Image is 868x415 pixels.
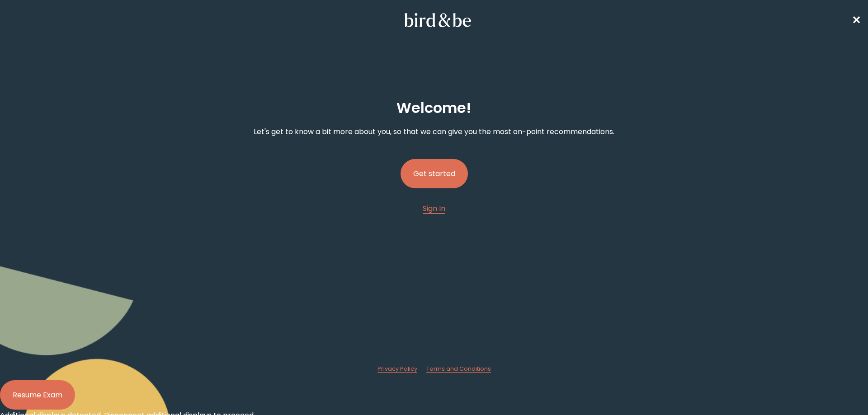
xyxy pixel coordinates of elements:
[401,159,468,188] button: Get started
[377,365,417,373] a: Privacy Policy
[823,373,859,406] iframe: Gorgias live chat messenger
[852,13,861,28] span: ✕
[423,203,445,214] a: Sign In
[254,126,614,137] p: Let's get to know a bit more about you, so that we can give you the most on-point recommendations.
[426,365,491,373] span: Terms and Conditions
[401,145,468,203] a: Get started
[377,365,417,373] span: Privacy Policy
[423,203,445,214] span: Sign In
[852,12,861,28] a: ✕
[396,97,472,119] h2: Welcome !
[426,365,491,373] a: Terms and Conditions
